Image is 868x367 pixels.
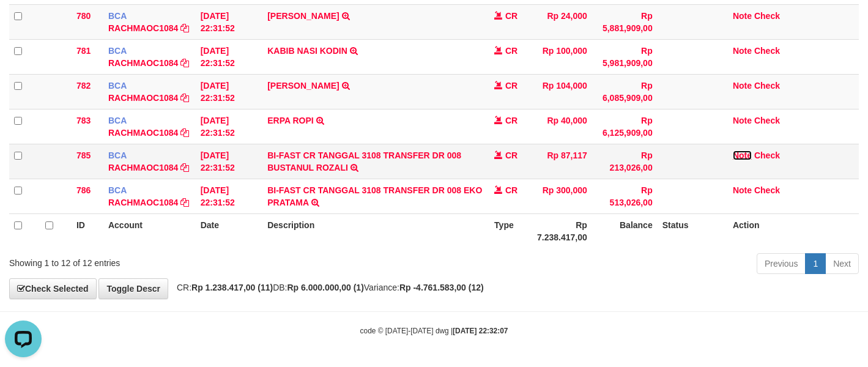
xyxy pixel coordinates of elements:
span: 782 [76,81,91,91]
strong: Rp -4.761.583,00 (12) [399,283,484,292]
a: RACHMAOC1084 [108,163,178,172]
th: ID [72,213,103,248]
a: Note [733,116,752,125]
span: CR [505,46,517,56]
span: BCA [108,150,127,160]
td: Rp 24,000 [532,4,592,39]
a: ERPA ROPI [267,116,313,125]
td: Rp 100,000 [532,39,592,74]
span: CR [505,150,517,160]
a: 1 [805,253,826,274]
a: Check [754,46,780,56]
strong: [DATE] 22:32:07 [453,327,508,335]
div: Showing 1 to 12 of 12 entries [9,252,352,269]
a: Check [754,116,780,125]
th: Balance [592,213,658,248]
a: RACHMAOC1084 [108,58,178,68]
a: Copy RACHMAOC1084 to clipboard [180,58,189,68]
td: Rp 5,981,909,00 [592,39,658,74]
td: [DATE] 22:31:52 [196,74,263,109]
th: Status [658,213,728,248]
span: CR [505,11,517,21]
td: Rp 213,026,00 [592,144,658,179]
a: RACHMAOC1084 [108,128,178,138]
a: Check [754,11,780,21]
a: Note [733,150,752,160]
a: Note [733,81,752,91]
a: RACHMAOC1084 [108,23,178,33]
span: CR: DB: Variance: [171,283,484,292]
a: Previous [757,253,806,274]
a: BI-FAST CR TANGGAL 3108 TRANSFER DR 008 BUSTANUL ROZALI [267,150,461,172]
a: KABIB NASI KODIN [267,46,347,56]
a: Check [754,185,780,195]
span: BCA [108,11,127,21]
strong: Rp 6.000.000,00 (1) [287,283,364,292]
td: Rp 300,000 [532,179,592,213]
a: Copy RACHMAOC1084 to clipboard [180,163,189,172]
a: [PERSON_NAME] [267,81,339,91]
th: Account [103,213,196,248]
td: Rp 5,881,909,00 [592,4,658,39]
span: CR [505,185,517,195]
span: CR [505,116,517,125]
a: Copy RACHMAOC1084 to clipboard [180,23,189,33]
a: Toggle Descr [98,278,168,299]
span: BCA [108,116,127,125]
a: Copy RACHMAOC1084 to clipboard [180,93,189,103]
span: 783 [76,116,91,125]
a: [PERSON_NAME] [267,11,339,21]
a: Check [754,81,780,91]
a: Copy RACHMAOC1084 to clipboard [180,198,189,207]
span: 786 [76,185,91,195]
td: Rp 6,085,909,00 [592,74,658,109]
a: Copy RACHMAOC1084 to clipboard [180,128,189,138]
button: Open LiveChat chat widget [5,5,42,42]
a: Next [825,253,859,274]
a: RACHMAOC1084 [108,93,178,103]
td: Rp 40,000 [532,109,592,144]
a: RACHMAOC1084 [108,198,178,207]
td: [DATE] 22:31:52 [196,4,263,39]
a: Check [754,150,780,160]
td: [DATE] 22:31:52 [196,109,263,144]
th: Action [728,213,859,248]
a: BI-FAST CR TANGGAL 3108 TRANSFER DR 008 EKO PRATAMA [267,185,482,207]
th: Rp 7.238.417,00 [532,213,592,248]
span: 785 [76,150,91,160]
th: Date [196,213,263,248]
td: Rp 87,117 [532,144,592,179]
td: [DATE] 22:31:52 [196,39,263,74]
td: [DATE] 22:31:52 [196,144,263,179]
span: BCA [108,185,127,195]
td: Rp 104,000 [532,74,592,109]
a: Note [733,11,752,21]
strong: Rp 1.238.417,00 (11) [191,283,273,292]
span: BCA [108,81,127,91]
span: BCA [108,46,127,56]
td: [DATE] 22:31:52 [196,179,263,213]
a: Check Selected [9,278,97,299]
span: 780 [76,11,91,21]
a: Note [733,46,752,56]
small: code © [DATE]-[DATE] dwg | [360,327,508,335]
td: Rp 6,125,909,00 [592,109,658,144]
span: CR [505,81,517,91]
th: Type [489,213,532,248]
th: Description [262,213,489,248]
a: Note [733,185,752,195]
span: 781 [76,46,91,56]
td: Rp 513,026,00 [592,179,658,213]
